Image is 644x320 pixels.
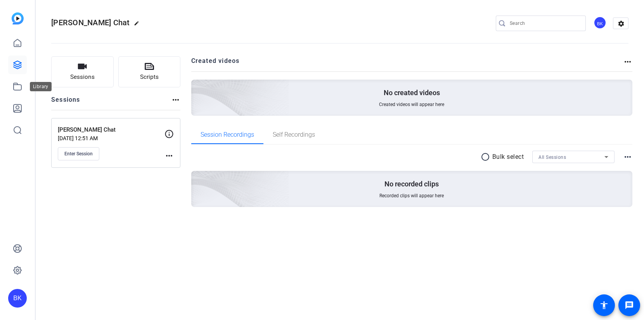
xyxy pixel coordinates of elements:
mat-icon: more_horiz [623,152,632,162]
h2: Sessions [51,95,80,110]
button: Scripts [118,56,181,87]
mat-icon: message [625,301,634,310]
span: Sessions [70,73,95,82]
p: [PERSON_NAME] Chat [58,125,164,134]
span: Self Recordings [273,132,315,138]
img: embarkstudio-empty-session.png [104,94,289,263]
div: BK [8,289,27,308]
p: [DATE] 12:51 AM [58,135,164,141]
p: No recorded clips [384,179,439,189]
mat-icon: radio_button_unchecked [481,152,492,162]
mat-icon: edit [134,21,143,30]
input: Search [510,19,580,28]
img: blue-gradient.svg [12,12,24,24]
span: Scripts [140,73,159,82]
button: Enter Session [58,147,99,160]
span: Created videos will appear here [379,101,444,108]
p: No created videos [384,88,440,97]
img: Creted videos background [104,3,289,171]
mat-icon: accessibility [599,301,609,310]
span: [PERSON_NAME] Chat [51,18,130,27]
mat-icon: more_horiz [623,57,632,66]
span: Enter Session [64,151,93,157]
p: Bulk select [492,152,524,162]
mat-icon: more_horiz [164,151,174,160]
ngx-avatar: Brittany Kerfoot [594,16,607,30]
div: Library [30,82,52,91]
mat-icon: more_horiz [171,95,180,104]
h2: Created videos [191,56,623,71]
span: Session Recordings [201,132,254,138]
span: Recorded clips will appear here [379,193,444,199]
button: Sessions [51,56,114,87]
mat-icon: settings [613,18,629,30]
span: All Sessions [538,155,566,160]
div: BK [594,16,606,29]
